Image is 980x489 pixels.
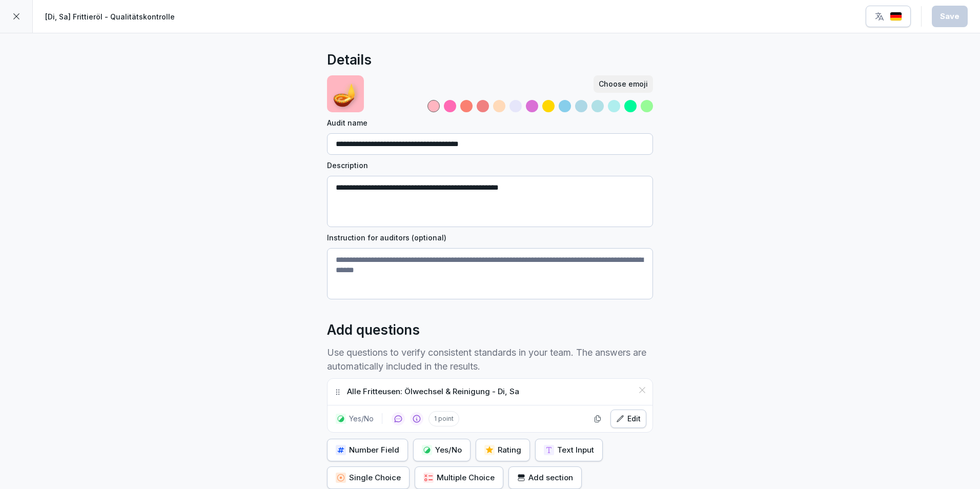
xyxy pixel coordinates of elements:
[423,472,495,483] div: Multiple Choice
[940,11,959,22] div: Save
[336,472,401,483] div: Single Choice
[327,117,653,128] label: Audit name
[517,472,573,483] div: Add section
[594,75,653,93] button: Choose emoji
[327,466,410,489] button: Single Choice
[332,78,359,110] p: 🪔
[413,439,471,461] button: Yes/No
[544,444,594,456] div: Text Input
[45,11,175,22] p: [Di, Sa] Frittieröl - Qualitätskontrolle
[616,413,641,424] div: Edit
[484,444,521,456] div: Rating
[428,411,459,426] p: 1 point
[327,439,408,461] button: Number Field
[327,160,653,171] label: Description
[327,232,653,243] label: Instruction for auditors (optional)
[327,50,372,70] h2: Details
[610,410,646,428] button: Edit
[349,413,374,424] p: Yes/No
[347,386,519,398] p: Alle Fritteusen: Ölwechsel & Reinigung - Di, Sa
[535,439,603,461] button: Text Input
[415,466,503,489] button: Multiple Choice
[890,12,902,22] img: de.svg
[599,78,648,90] div: Choose emoji
[476,439,530,461] button: Rating
[327,345,653,373] p: Use questions to verify consistent standards in your team. The answers are automatically included...
[336,444,399,456] div: Number Field
[508,466,582,489] button: Add section
[932,6,968,27] button: Save
[327,320,420,340] h2: Add questions
[422,444,462,456] div: Yes/No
